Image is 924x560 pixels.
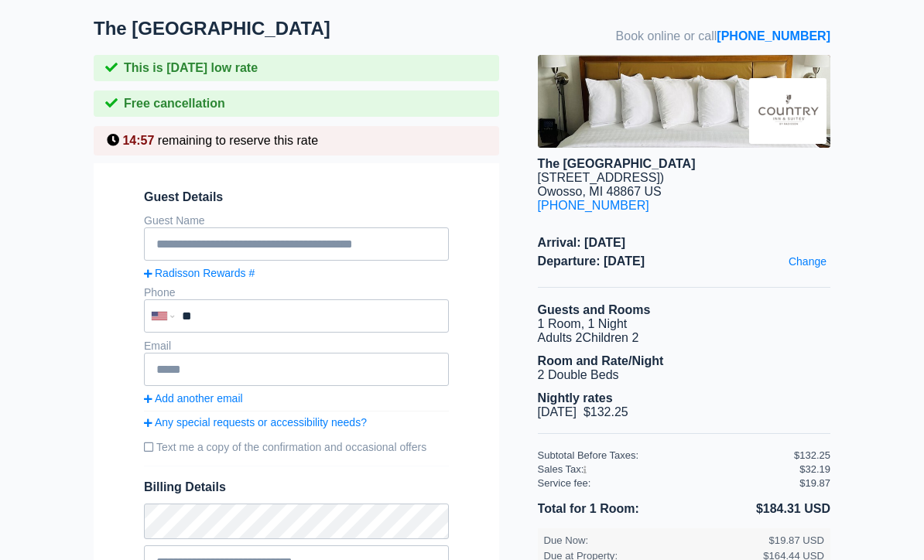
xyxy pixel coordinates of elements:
span: remaining to reserve this rate [158,134,318,147]
div: The [GEOGRAPHIC_DATA] [538,157,830,171]
label: Guest Name [144,214,205,227]
a: Change [785,251,830,271]
span: 14:57 [122,134,154,147]
label: Text me a copy of the confirmation and occasional offers [144,435,449,459]
span: Book online or call [616,29,830,43]
span: 48867 [607,185,642,198]
div: $19.87 [799,477,830,489]
li: 1 Room, 1 Night [538,317,830,331]
div: This is [DATE] low rate [94,55,499,81]
div: Sales Tax: [538,463,794,475]
div: [STREET_ADDRESS]) [538,171,830,185]
a: Add another email [144,392,449,405]
span: US [645,185,662,198]
label: Phone [144,286,175,299]
b: Nightly rates [538,391,613,405]
div: Due Now: [544,534,764,546]
li: Adults 2 [538,331,830,345]
div: $32.19 [799,463,830,475]
div: $19.87 USD [769,534,824,546]
h1: The [GEOGRAPHIC_DATA] [94,18,575,39]
span: [DATE] $132.25 [538,405,628,418]
a: [PHONE_NUMBER] [538,199,649,212]
img: hotel image [538,55,830,148]
label: Email [144,340,171,352]
span: Children 2 [582,331,638,344]
div: $132.25 [794,449,830,461]
a: Radisson Rewards # [144,267,449,279]
div: Service fee: [538,477,794,489]
li: Total for 1 Room: [538,499,684,519]
span: Billing Details [144,480,449,494]
a: [PHONE_NUMBER] [717,29,830,43]
span: Arrival: [DATE] [538,236,830,250]
a: Any special requests or accessibility needs? [144,416,449,429]
span: MI [589,185,603,198]
span: Departure: [DATE] [538,254,830,268]
span: Guest Details [144,190,449,204]
span: Owosso, [538,185,586,198]
b: Guests and Rooms [538,303,651,316]
div: United States: +1 [145,301,178,331]
li: $184.31 USD [684,499,830,519]
b: Room and Rate/Night [538,354,664,367]
div: Subtotal Before Taxes: [538,449,794,461]
img: Brand logo for The Pines Country Inn [749,78,826,144]
li: 2 Double Beds [538,368,830,382]
div: Free cancellation [94,90,499,117]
